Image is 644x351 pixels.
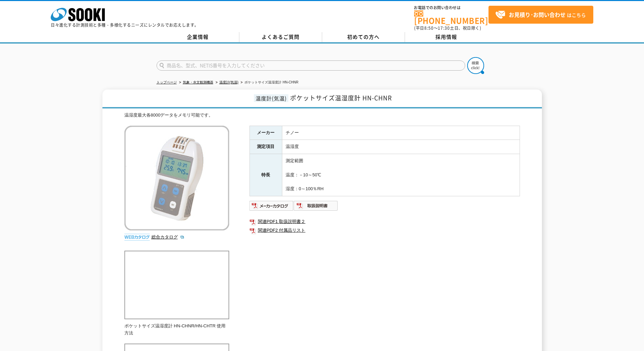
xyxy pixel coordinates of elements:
span: お電話でのお問い合わせは [414,6,488,10]
td: 測定範囲 温度：－10～50℃ 湿度：0～100％RH [282,154,520,196]
a: 温度計(気温) [219,80,239,84]
a: トップページ [157,80,177,84]
th: メーカー [249,126,282,140]
a: [PHONE_NUMBER] [414,10,488,24]
span: 初めての方へ [347,33,380,41]
p: ポケットサイズ温湿度計 HN-CHNR/HN-CHTR 使用方法 [124,323,229,337]
span: ポケットサイズ温湿度計 HN-CHNR [290,93,392,102]
td: チノー [282,126,520,140]
a: 総合カタログ [151,234,185,240]
span: 温度計(気温) [254,94,288,102]
a: お見積り･お問い合わせはこちら [488,6,593,24]
img: 取扱説明書 [294,200,338,211]
td: 温湿度 [282,140,520,154]
span: 8:50 [424,25,434,31]
img: ポケットサイズ温湿度計 HN-CHNR [124,126,229,230]
img: メーカーカタログ [249,200,294,211]
th: 特長 [249,154,282,196]
strong: お見積り･お問い合わせ [509,10,566,19]
img: webカタログ [124,234,150,241]
a: 取扱説明書 [294,205,338,210]
a: 初めての方へ [322,32,405,42]
span: はこちら [495,10,586,20]
p: 日々進化する計測技術と多種・多様化するニーズにレンタルでお応えします。 [51,23,199,27]
span: (平日 ～ 土日、祝日除く) [414,25,481,31]
span: 17:30 [438,25,450,31]
a: 採用情報 [405,32,488,42]
a: 気象・水文観測機器 [183,80,213,84]
a: メーカーカタログ [249,205,294,210]
input: 商品名、型式、NETIS番号を入力してください [157,60,465,71]
img: btn_search.png [467,57,484,74]
a: よくあるご質問 [239,32,322,42]
a: 関連PDF2 付属品リスト [249,226,520,235]
div: 温湿度最大各8000データをメモリ可能です。 [124,112,520,119]
th: 測定項目 [249,140,282,154]
a: 関連PDF1 取扱説明書２ [249,217,520,226]
li: ポケットサイズ温湿度計 HN-CHNR [239,79,298,86]
a: 企業情報 [157,32,239,42]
